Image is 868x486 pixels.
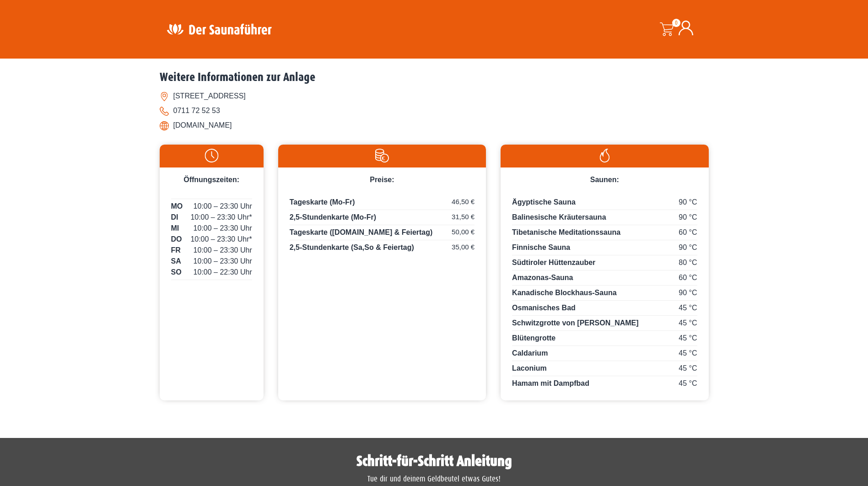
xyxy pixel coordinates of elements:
[512,379,589,387] span: Hamam mit Dampfbad
[171,245,181,256] span: FR
[679,257,697,268] span: 80 °C
[512,259,595,266] span: Südtiroler Hüttenzauber
[290,227,474,240] p: Tageskarte ([DOMAIN_NAME] & Feiertag)
[452,197,474,207] span: 46,50 €
[679,378,697,389] span: 45 °C
[679,348,697,359] span: 45 °C
[679,302,697,313] span: 45 °C
[512,364,547,372] span: Laconium
[164,473,704,485] p: Tue dir und deinem Geldbeutel etwas Gutes!
[679,363,697,374] span: 45 °C
[679,197,697,208] span: 90 °C
[370,176,394,184] span: Preise:
[512,213,606,221] span: Balinesische Kräutersauna
[194,256,252,267] span: 10:00 – 23:30 Uhr
[679,242,697,253] span: 90 °C
[171,212,178,223] span: DI
[290,197,474,210] p: Tageskarte (Mo-Fr)
[679,272,697,283] span: 60 °C
[160,118,709,133] li: [DOMAIN_NAME]
[672,19,680,27] span: 0
[512,334,555,342] span: Blütengrotte
[512,349,548,357] span: Caldarium
[590,176,619,184] span: Saunen:
[283,149,481,162] img: Preise-weiss.svg
[190,234,252,245] span: 10:00 – 23:30 Uhr*
[171,223,179,234] span: MI
[171,256,181,267] span: SA
[679,227,697,238] span: 60 °C
[171,267,182,278] span: SO
[452,227,474,238] span: 50,00 €
[512,274,573,281] span: Amazonas-Sauna
[290,212,474,225] p: 2,5-Stundenkarte (Mo-Fr)
[512,319,638,327] span: Schwitzgrotte von [PERSON_NAME]
[171,234,182,245] span: DO
[160,89,709,103] li: [STREET_ADDRESS]
[452,212,474,222] span: 31,50 €
[194,201,252,212] span: 10:00 – 23:30 Uhr
[194,245,252,256] span: 10:00 – 23:30 Uhr
[512,243,570,251] span: Finnische Sauna
[679,212,697,223] span: 90 °C
[512,289,617,297] span: Kanadische Blockhaus-Sauna
[505,149,704,162] img: Flamme-weiss.svg
[164,454,704,469] h1: Schritt-für-Schritt Anleitung
[160,70,709,85] h2: Weitere Informationen zur Anlage
[512,228,620,236] span: Tibetanische Meditationssauna
[194,223,252,234] span: 10:00 – 23:30 Uhr
[183,176,239,184] span: Öffnungszeiten:
[512,304,576,312] span: Osmanisches Bad
[290,242,474,253] p: 2,5-Stundenkarte (Sa,So & Feiertag)
[679,333,697,344] span: 45 °C
[679,318,697,329] span: 45 °C
[512,198,576,206] span: Ägyptische Sauna
[679,287,697,298] span: 90 °C
[194,267,252,278] span: 10:00 – 22:30 Uhr
[160,103,709,118] li: 0711 72 52 53
[171,201,183,212] span: MO
[164,149,259,162] img: Uhr-weiss.svg
[190,212,252,223] span: 10:00 – 23:30 Uhr*
[452,242,474,253] span: 35,00 €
